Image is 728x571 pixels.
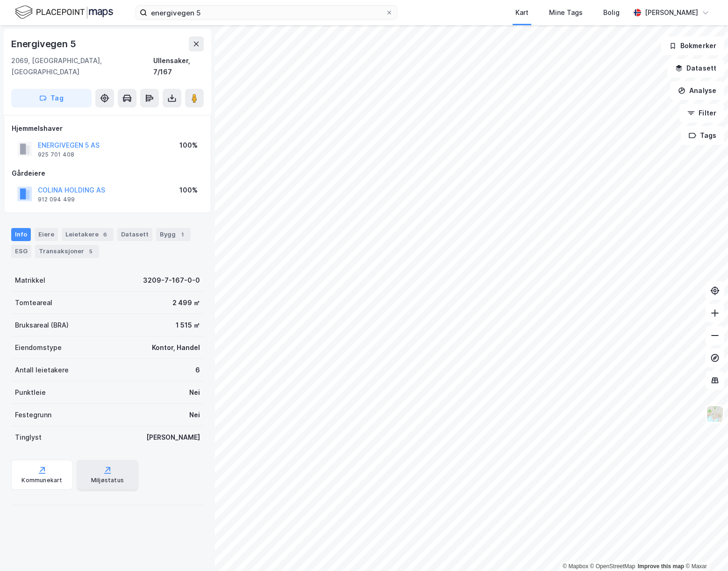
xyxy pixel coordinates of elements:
div: 925 701 408 [38,151,74,158]
div: Kontrollprogram for chat [681,526,728,571]
div: Nei [189,409,200,421]
div: 2 499 ㎡ [172,297,200,308]
div: Eiere [35,228,58,241]
div: 912 094 499 [38,196,75,203]
button: Bokmerker [661,36,724,55]
a: OpenStreetMap [590,563,635,570]
img: Z [706,405,724,423]
button: Tags [681,126,724,145]
div: [PERSON_NAME] [146,432,200,443]
div: Antall leietakere [15,364,69,376]
div: Nei [189,387,200,398]
div: Energivegen 5 [11,36,78,51]
div: Info [11,228,31,241]
iframe: Chat Widget [681,526,728,571]
div: Hjemmelshaver [12,123,203,134]
button: Filter [679,104,724,122]
button: Datasett [667,59,724,78]
div: 6 [100,230,110,239]
div: Gårdeiere [12,168,203,179]
div: Bolig [603,7,620,18]
div: Miljøstatus [91,477,124,484]
div: Punktleie [15,387,46,398]
div: Tomteareal [15,297,52,308]
div: Matrikkel [15,275,45,286]
div: 100% [179,140,198,151]
div: [PERSON_NAME] [645,7,698,18]
div: Mine Tags [549,7,583,18]
div: 2069, [GEOGRAPHIC_DATA], [GEOGRAPHIC_DATA] [11,55,153,78]
div: Ullensaker, 7/167 [153,55,204,78]
div: Kommunekart [21,477,62,484]
button: Analyse [670,81,724,100]
input: Søk på adresse, matrikkel, gårdeiere, leietakere eller personer [147,6,385,20]
div: 1 515 ㎡ [176,320,200,331]
a: Mapbox [563,563,588,570]
div: Bygg [156,228,191,241]
a: Improve this map [638,563,684,570]
div: 1 [178,230,187,239]
div: 3209-7-167-0-0 [143,275,200,286]
div: Kontor, Handel [152,342,200,353]
div: Transaksjoner [35,245,99,258]
div: Bruksareal (BRA) [15,320,69,331]
div: Tinglyst [15,432,42,443]
div: 100% [179,185,198,196]
img: logo.f888ab2527a4732fd821a326f86c7f29.svg [15,4,113,21]
div: Eiendomstype [15,342,62,353]
div: Kart [515,7,528,18]
div: Festegrunn [15,409,51,421]
button: Tag [11,89,92,107]
div: 6 [195,364,200,376]
div: Leietakere [62,228,114,241]
div: Datasett [117,228,152,241]
div: 5 [86,247,95,256]
div: ESG [11,245,31,258]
